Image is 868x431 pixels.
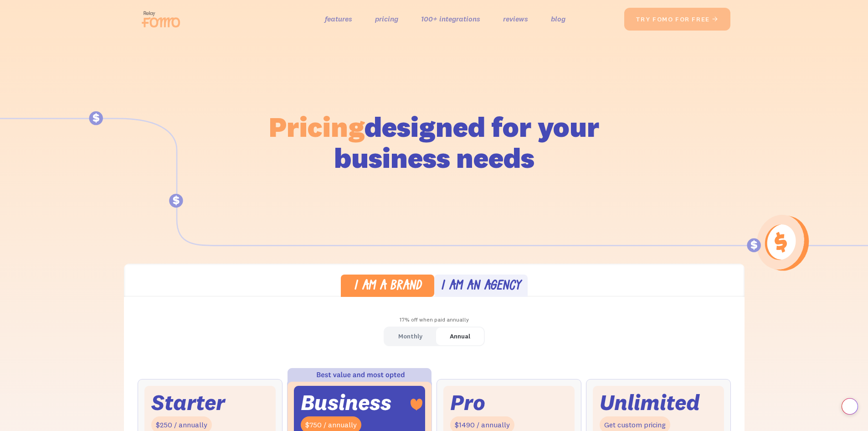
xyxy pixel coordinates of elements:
[712,15,719,23] span: 
[398,330,422,343] div: Monthly
[375,12,398,26] a: pricing
[441,280,521,293] div: I am an agency
[450,330,470,343] div: Annual
[268,111,600,173] h1: designed for your business needs
[421,12,480,26] a: 100+ integrations
[269,109,365,144] span: Pricing
[151,393,225,412] div: Starter
[354,280,421,293] div: I am a brand
[124,313,745,327] div: 17% off when paid annually
[551,12,565,26] a: blog
[450,393,485,412] div: Pro
[301,393,391,412] div: Business
[600,393,700,412] div: Unlimited
[624,8,730,31] a: try fomo for free
[325,12,352,26] a: features
[503,12,528,26] a: reviews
